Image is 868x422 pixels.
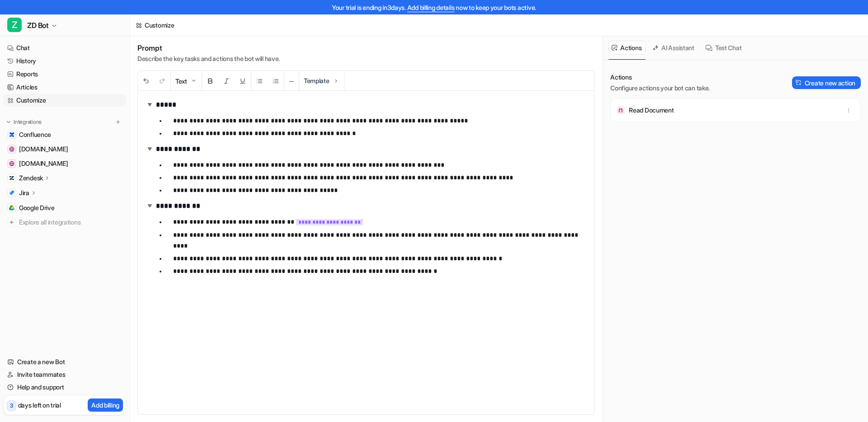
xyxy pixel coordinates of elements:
p: Add billing [91,400,119,410]
p: Actions [610,73,710,82]
img: id.atlassian.com [9,146,14,152]
a: home.atlassian.com[DOMAIN_NAME] [4,157,126,170]
button: Actions [609,41,646,55]
button: ─ [284,71,299,91]
button: Integrations [4,117,44,127]
img: explore all integrations [7,218,16,227]
a: Articles [4,81,126,94]
button: Unordered List [251,71,268,91]
button: Undo [138,71,154,91]
img: expand-arrow.svg [145,201,154,210]
img: Create action [796,80,802,86]
a: Reports [4,68,126,80]
img: Dropdown Down Arrow [190,77,197,84]
span: Z [7,18,22,32]
img: home.atlassian.com [9,161,14,166]
p: days left on trial [18,400,61,410]
a: Chat [4,42,126,54]
h1: Prompt [137,43,280,52]
button: Italic [218,71,235,91]
p: Configure actions your bot can take. [610,84,710,93]
button: Test Chat [702,41,745,55]
span: Explore all integrations [19,215,123,230]
a: Invite teammates [4,368,126,381]
img: Bold [207,77,214,84]
a: Explore all integrations [4,216,126,229]
button: Add billing [88,399,123,412]
a: History [4,55,126,67]
button: Bold [202,71,218,91]
a: Add billing details [407,4,455,11]
img: Read Document icon [616,106,625,115]
div: Customize [145,20,174,30]
span: Google Drive [19,203,55,212]
img: Unordered List [256,77,263,84]
p: Zendesk [19,173,43,183]
span: Confluence [19,130,51,139]
a: Create a new Bot [4,356,126,368]
img: Underline [239,77,246,84]
img: menu_add.svg [115,119,121,125]
img: Google Drive [9,205,14,211]
button: Redo [154,71,170,91]
p: Read Document [629,106,674,115]
img: expand-arrow.svg [145,144,154,153]
img: Jira [9,190,14,196]
img: Italic [223,77,230,84]
span: [DOMAIN_NAME] [19,159,68,168]
img: Ordered List [272,77,279,84]
img: Zendesk [9,175,14,181]
button: AI Assistant [649,41,698,55]
button: Underline [235,71,251,91]
img: expand-arrow.svg [145,100,154,109]
a: Help and support [4,381,126,394]
img: Confluence [9,132,14,137]
a: Google DriveGoogle Drive [4,202,126,214]
p: 3 [10,402,13,410]
button: Template [299,71,344,90]
img: Template [332,77,340,84]
p: Integrations [14,118,42,126]
span: ZD Bot [27,19,49,32]
p: Describe the key tasks and actions the bot will have. [137,54,280,63]
a: id.atlassian.com[DOMAIN_NAME] [4,143,126,155]
button: Ordered List [268,71,284,91]
button: Create new action [792,76,861,89]
button: Text [171,71,202,91]
img: expand menu [5,119,12,125]
img: Undo [142,77,150,84]
a: ConfluenceConfluence [4,128,126,141]
p: Jira [19,188,29,197]
a: Customize [4,94,126,107]
img: Redo [159,77,166,84]
span: [DOMAIN_NAME] [19,145,68,154]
